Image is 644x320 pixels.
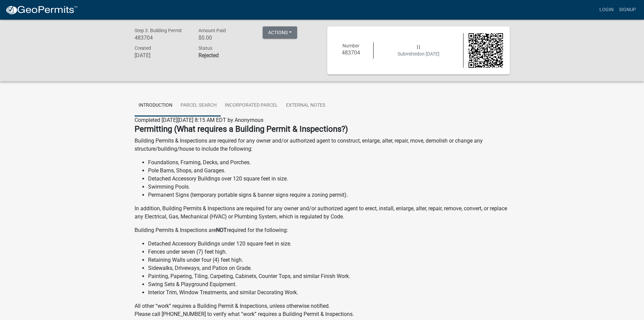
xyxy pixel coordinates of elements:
li: Foundations, Framing, Decks, and Porches. [148,158,510,167]
a: Incorporated Parcel [221,95,282,116]
a: Signup [616,3,639,16]
strong: Permitting (What requires a Building Permit & Inspections?) [135,124,348,134]
span: Created [135,45,151,51]
a: Login [597,3,616,16]
h6: $0.00 [198,35,253,41]
a: Parcel search [176,95,221,116]
strong: NOT [216,227,227,233]
li: Interior Trim, Window Treatments, and similar Decorating Work. [148,289,510,297]
span: Number [342,43,359,48]
p: All other “work” requires a Building Permit & Inspections, unless otherwise notified. Please call... [135,302,510,318]
li: Painting, Papering, Tiling, Carpeting, Cabinets, Counter Tops, and similar Finish Work. [148,272,510,280]
p: In addition, Building Permits & Inspections are required for any owner and/or authorized agent to... [135,205,510,221]
h6: 483704 [135,35,189,41]
strong: Rejected [198,52,219,59]
li: Retaining Walls under four (4) feet high. [148,256,510,264]
h6: 483704 [334,49,368,56]
p: Building Permits & Inspections are required for the following: [135,226,510,234]
li: Detached Accessory Buildings over 120 square feet in size. [148,175,510,183]
li: Fences under seven (7) feet high. [148,248,510,256]
span: Amount Paid [198,28,226,33]
span: Submitted on [DATE] [398,51,439,57]
a: Introduction [135,95,176,116]
li: Detached Accessory Buildings under 120 square feet in size. [148,240,510,248]
span: | | [417,44,420,49]
li: Permanent Signs (temporary portable signs & banner signs require a zoning permit). [148,191,510,199]
p: Building Permits & Inspections are required for any owner and/or authorized agent to construct, e... [135,137,510,153]
img: QR code [469,33,503,68]
li: Swimming Pools. [148,183,510,191]
a: External Notes [282,95,329,116]
li: Sidewalks, Driveways, and Patios on Grade. [148,264,510,272]
h6: [DATE] [135,52,189,59]
li: Swing Sets & Playground Equipment. [148,280,510,289]
span: Completed [DATE][DATE] 8:15 AM EDT by Anonymous [135,117,263,123]
span: Step 3. Building Permit [135,28,182,33]
li: Pole Barns, Shops, and Garages. [148,167,510,175]
span: Status [198,45,212,51]
button: Actions [263,26,297,39]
